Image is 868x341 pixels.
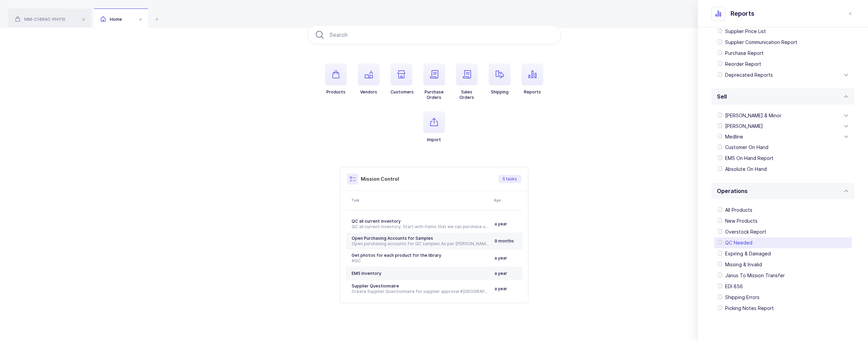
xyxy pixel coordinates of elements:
div: [PERSON_NAME] & Minor [714,110,852,121]
span: a year [495,221,507,226]
div: Operations [711,183,854,199]
span: 9 months [495,238,514,243]
div: Overstock Report [714,226,852,237]
span: QC all current inventory [352,219,401,224]
div: Supplier Communication Report [714,37,852,48]
span: 5 tasks [503,176,517,182]
button: Customers [391,63,414,95]
button: close drawer [846,10,854,18]
div: [PERSON_NAME] [714,121,852,132]
div: Customer On Hand [714,142,852,153]
div: Absolute On Hand [714,164,852,175]
div: Medline [714,131,852,142]
div: Open purchasing accounts for QC samples As per [PERSON_NAME], we had an account with [PERSON_NAME... [352,241,489,247]
button: PurchaseOrders [423,63,445,100]
div: Deprecated Reports [714,70,852,80]
div: Operations [711,199,854,319]
div: Janus To Mission Transfer [714,270,852,281]
span: Get photos for each product for the library [352,253,441,258]
div: Picking Notes Report [714,303,852,314]
div: Age [494,197,520,203]
div: Sell [711,88,854,105]
div: New Products [714,216,852,226]
div: #QC [352,258,489,264]
button: Reports [521,63,543,95]
div: All Products [714,205,852,216]
span: a year [495,271,507,276]
button: Products [325,63,347,95]
div: QC all current inventory. Start with items that we can purchase a sample from Schein. #[GEOGRAPHI... [352,224,489,229]
div: Reorder Report [714,59,852,70]
input: Search [307,25,561,44]
div: Purchase Report [714,48,852,59]
button: Import [423,111,445,143]
span: a year [495,255,507,261]
span: Home [101,17,122,22]
div: EDI 856 [714,281,852,292]
button: SalesOrders [456,63,478,100]
div: Create Supplier Questionnaire for supplier approval #[GEOGRAPHIC_DATA] [352,289,489,294]
span: a year [495,286,507,291]
span: Open Purchasing Accounts for Samples [352,236,433,241]
button: Shipping [489,63,511,95]
span: Supplier Questionnaire [352,283,399,288]
span: Reports [731,10,754,18]
div: Task [351,197,490,203]
div: Missing & Invalid [714,259,852,270]
h3: Mission Control [361,176,399,182]
div: Expiring & Damaged [714,248,852,259]
button: Vendors [358,63,380,95]
div: Sell [711,105,854,180]
div: EMS On Hand Report [714,153,852,164]
div: Supplier Price List [714,26,852,37]
div: Shipping Errors [714,292,852,303]
span: EMS Inventory [352,271,381,276]
span: NIM-C100AC-PHYSI [15,17,65,22]
div: QC Needed [714,237,852,248]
